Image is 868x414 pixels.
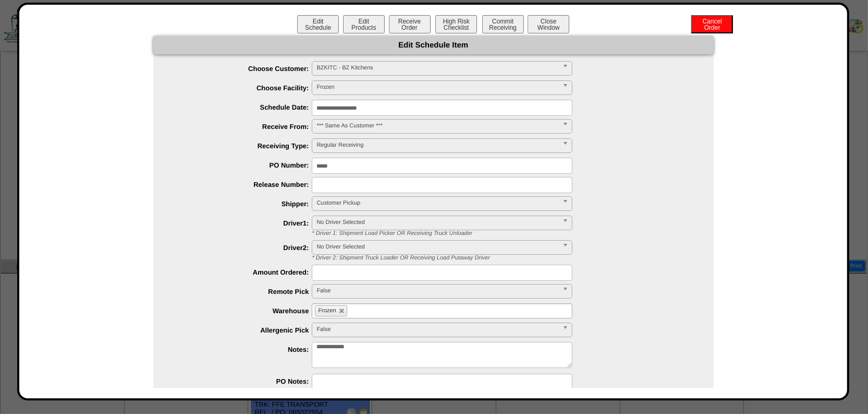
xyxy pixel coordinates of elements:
label: Amount Ordered: [174,268,312,276]
label: Receive From: [174,123,312,131]
span: Frozen [318,307,336,314]
button: CancelOrder [691,15,733,33]
span: BZKITC - BZ Kitchens [316,62,558,74]
label: Shipper: [174,200,312,208]
label: Remote Pick [174,288,312,295]
div: Edit Schedule Item [153,36,714,54]
a: CloseWindow [527,23,570,31]
label: Notes: [174,346,312,353]
span: Customer Pickup [316,197,558,209]
label: Driver1: [174,219,312,227]
button: High RiskChecklist [435,15,477,33]
label: Schedule Date: [174,103,312,111]
label: Choose Facility: [174,84,312,92]
button: CommitReceiving [482,15,524,33]
label: Receiving Type: [174,142,312,150]
span: Frozen [316,81,558,93]
label: Driver2: [174,244,312,252]
label: Release Number: [174,181,312,188]
button: ReceiveOrder [389,15,431,33]
span: No Driver Selected [316,216,558,229]
span: No Driver Selected [316,241,558,253]
div: * Driver 2: Shipment Truck Loader OR Receiving Load Putaway Driver [304,255,714,261]
button: EditProducts [343,15,385,33]
label: PO Number: [174,161,312,169]
label: PO Notes: [174,377,312,385]
span: Regular Receiving [316,139,558,151]
label: Allergenic Pick [174,326,312,334]
button: EditSchedule [297,15,339,33]
label: Choose Customer: [174,65,312,73]
a: High RiskChecklist [434,24,480,31]
button: CloseWindow [528,15,569,33]
label: Warehouse [174,307,312,315]
span: False [316,285,558,297]
span: False [316,323,558,336]
div: * Driver 1: Shipment Load Picker OR Receiving Truck Unloader [304,230,714,236]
